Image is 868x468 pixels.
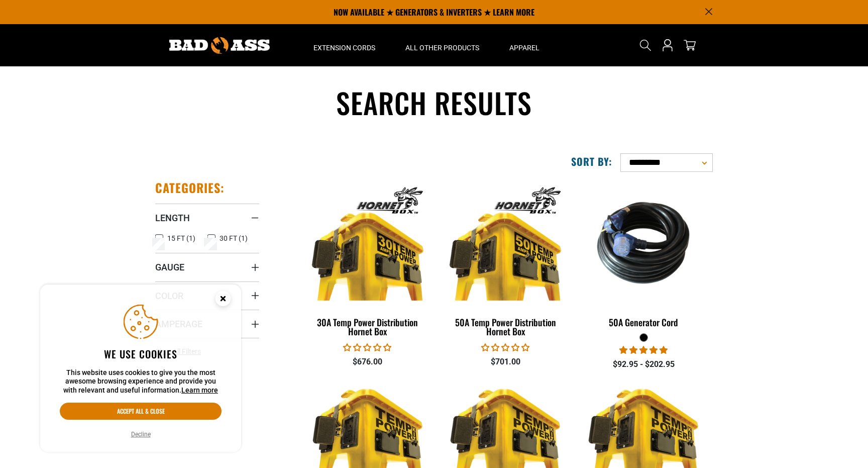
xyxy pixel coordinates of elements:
[60,347,222,360] h2: We use cookies
[313,43,375,52] span: Extension Cords
[306,318,429,336] div: 30A Temp Power Distribution Hornet Box
[306,356,429,368] div: $676.00
[40,285,241,452] aside: Cookie Consent
[155,180,225,196] h2: Categories:
[582,358,705,370] div: $92.95 - $202.95
[494,24,555,66] summary: Apparel
[60,403,222,420] button: Accept all & close
[167,235,195,242] span: 15 FT (1)
[128,429,154,439] button: Decline
[637,37,654,53] summary: Search
[155,282,259,310] summary: Color
[580,185,707,301] img: 50A Generator Cord
[390,24,494,66] summary: All Other Products
[220,235,248,242] span: 30 FT (1)
[444,356,567,368] div: $701.00
[442,185,569,301] img: 50A Temp Power Distribution Hornet Box
[169,37,270,54] img: Bad Ass Extension Cords
[155,204,259,232] summary: Length
[582,180,705,333] a: 50A Generator Cord 50A Generator Cord
[343,343,391,352] span: 0.00 stars
[582,318,705,327] div: 50A Generator Cord
[155,84,713,121] h1: Search results
[155,212,190,224] span: Length
[155,261,184,273] span: Gauge
[304,185,431,301] img: 30A Temp Power Distribution Hornet Box
[444,180,567,342] a: 50A Temp Power Distribution Hornet Box 50A Temp Power Distribution Hornet Box
[571,155,612,168] label: Sort by:
[306,180,429,342] a: 30A Temp Power Distribution Hornet Box 30A Temp Power Distribution Hornet Box
[298,24,390,66] summary: Extension Cords
[155,253,259,281] summary: Gauge
[60,368,222,395] p: This website uses cookies to give you the most awesome browsing experience and provide you with r...
[509,43,539,52] span: Apparel
[481,343,529,352] span: 0.00 stars
[619,345,668,355] span: 5.00 stars
[405,43,479,52] span: All Other Products
[181,386,218,394] a: Learn more
[444,318,567,336] div: 50A Temp Power Distribution Hornet Box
